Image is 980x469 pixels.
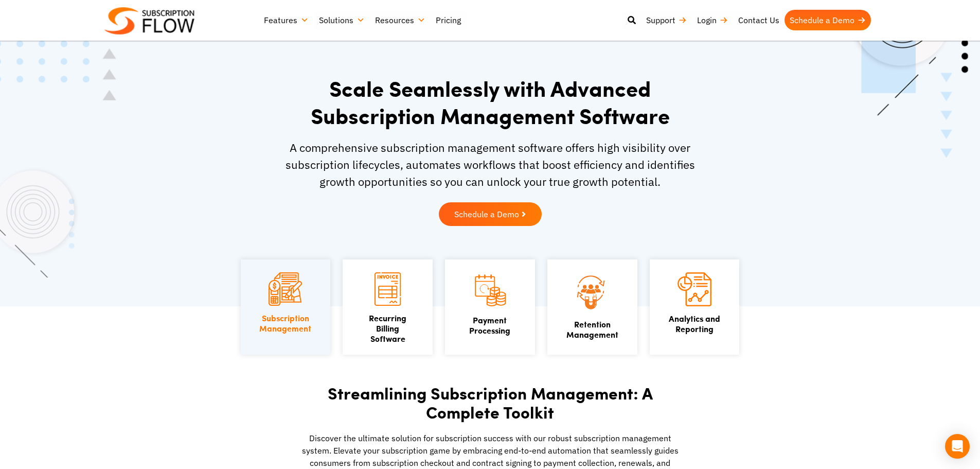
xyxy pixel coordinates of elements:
[369,312,406,344] a: Recurring Billing Software
[692,10,733,30] a: Login
[566,318,618,340] a: Retention Management
[300,384,681,422] h2: Streamlining Subscription Management: A Complete Toolkit
[439,202,542,226] a: Schedule a Demo
[454,210,519,218] span: Schedule a Demo
[733,10,785,30] a: Contact Us
[314,10,370,30] a: Solutions
[375,272,401,306] img: Recurring Billing Software icon
[945,434,970,459] div: Open Intercom Messenger
[563,272,622,311] img: Retention Management icon
[469,314,510,336] a: PaymentProcessing
[269,272,302,306] img: Subscription Management icon
[473,272,507,308] img: Payment Processing icon
[104,7,194,34] img: Subscriptionflow
[641,10,692,30] a: Support
[370,10,431,30] a: Resources
[431,10,466,30] a: Pricing
[669,312,720,335] a: Analytics andReporting
[678,272,711,306] img: Analytics and Reporting icon
[259,312,311,334] a: SubscriptionManagement
[259,10,314,30] a: Features
[785,10,871,30] a: Schedule a Demo
[277,139,704,190] p: A comprehensive subscription management software offers high visibility over subscription lifecyc...
[277,75,704,129] h1: Scale Seamlessly with Advanced Subscription Management Software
